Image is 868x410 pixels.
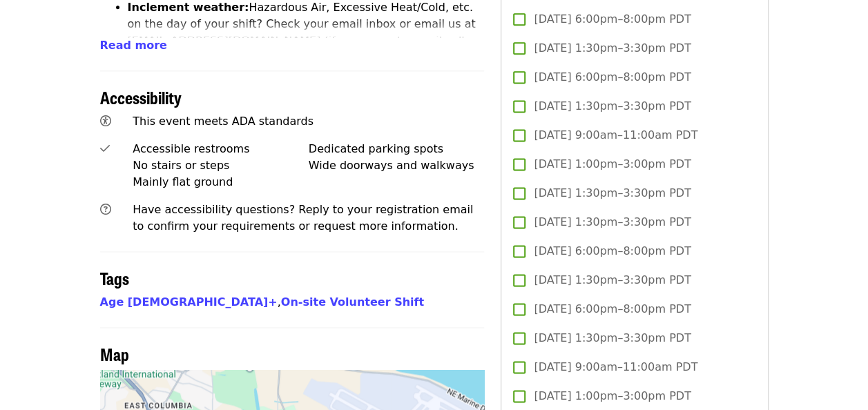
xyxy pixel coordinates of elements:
[534,214,691,231] span: [DATE] 1:30pm–3:30pm PDT
[128,1,249,14] strong: Inclement weather:
[100,203,111,216] i: question-circle icon
[100,39,167,52] span: Read more
[534,243,691,260] span: [DATE] 6:00pm–8:00pm PDT
[534,330,691,346] span: [DATE] 1:30pm–3:30pm PDT
[534,301,691,318] span: [DATE] 6:00pm–8:00pm PDT
[534,69,691,86] span: [DATE] 6:00pm–8:00pm PDT
[133,141,309,157] div: Accessible restrooms
[100,85,182,109] span: Accessibility
[100,295,278,309] a: Age [DEMOGRAPHIC_DATA]+
[534,359,697,375] span: [DATE] 9:00am–11:00am PDT
[100,115,111,128] i: universal-access icon
[100,266,129,290] span: Tags
[100,37,167,54] button: Read more
[309,157,485,174] div: Wide doorways and walkways
[534,272,691,289] span: [DATE] 1:30pm–3:30pm PDT
[100,342,129,366] span: Map
[100,295,281,309] span: ,
[534,98,691,115] span: [DATE] 1:30pm–3:30pm PDT
[309,141,485,157] div: Dedicated parking spots
[534,388,691,404] span: [DATE] 1:00pm–3:00pm PDT
[534,11,691,28] span: [DATE] 6:00pm–8:00pm PDT
[534,185,691,202] span: [DATE] 1:30pm–3:30pm PDT
[534,40,691,57] span: [DATE] 1:30pm–3:30pm PDT
[133,203,473,233] span: Have accessibility questions? Reply to your registration email to confirm your requirements or re...
[534,156,691,173] span: [DATE] 1:00pm–3:00pm PDT
[133,115,314,128] span: This event meets ADA standards
[281,295,424,309] a: On-site Volunteer Shift
[133,157,309,174] div: No stairs or steps
[100,142,110,155] i: check icon
[133,174,309,191] div: Mainly flat ground
[534,127,697,144] span: [DATE] 9:00am–11:00am PDT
